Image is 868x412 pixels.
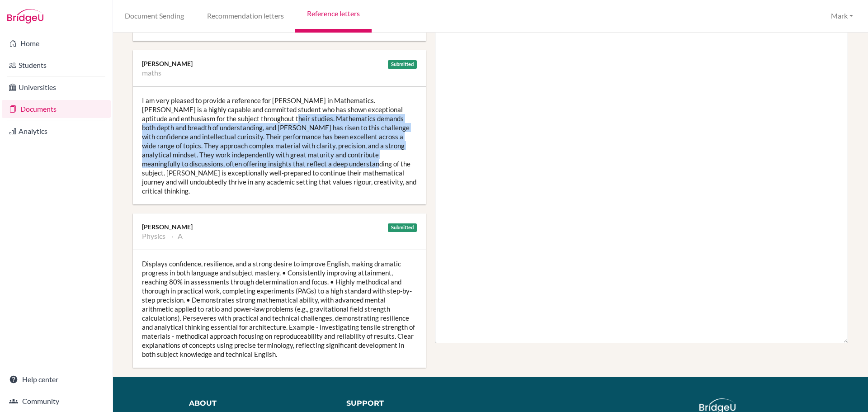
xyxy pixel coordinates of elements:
[133,250,426,368] div: Displays confidence, resilience, and a strong desire to improve English, making dramatic progress...
[2,78,111,96] a: Universities
[7,9,43,24] img: Bridge-U
[2,122,111,140] a: Analytics
[189,398,333,409] div: About
[133,87,426,204] div: I am very pleased to provide a reference for [PERSON_NAME] in Mathematics. [PERSON_NAME] is a hig...
[2,100,111,118] a: Documents
[388,223,417,232] div: Submitted
[827,8,857,24] button: Mark
[142,68,161,77] li: maths
[2,392,111,410] a: Community
[2,34,111,52] a: Home
[2,56,111,74] a: Students
[2,370,111,388] a: Help center
[142,223,417,232] div: [PERSON_NAME]
[171,232,183,241] li: A
[346,398,482,409] div: Support
[142,232,165,241] li: Physics
[142,59,417,68] div: [PERSON_NAME]
[388,60,417,69] div: Submitted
